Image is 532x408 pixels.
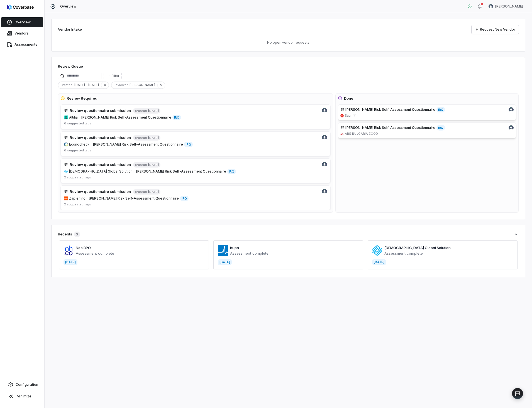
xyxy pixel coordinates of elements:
[180,196,189,201] span: IRQ
[1,17,43,27] a: Overview
[509,107,514,112] img: Verity Billson avatar
[60,104,331,129] a: Verity Billson avatarReview questionnaire submissioncreated[DATE]altilia.aiAltilia·[PERSON_NAME] ...
[64,202,91,206] span: 2 suggested tags
[14,42,37,47] span: Assessments
[76,245,91,250] a: Neo BPO
[69,196,85,201] span: Zapier Inc
[69,169,133,174] span: [DEMOGRAPHIC_DATA] Global Solution
[136,169,226,174] span: [PERSON_NAME] Risk Self-Assessment Questionnaire
[58,27,82,32] h2: Vendor Intake
[230,245,239,250] a: bupa
[472,25,519,34] a: Request New Vendor
[1,40,43,50] a: Assessments
[344,96,353,101] h3: Done
[148,136,159,140] span: [DATE]
[81,115,171,120] span: [PERSON_NAME] Risk Self-Assessment Questionnaire
[67,96,97,101] h3: Review Required
[58,232,80,237] div: Recents
[91,142,91,147] span: ·
[436,125,445,131] span: IRQ
[7,4,34,10] img: logo-D7KZi-bG.svg
[58,64,83,69] h1: Review Queue
[64,121,91,125] span: 6 suggested tags
[69,142,89,147] span: Econocheck
[70,189,131,195] h4: Review questionnaire submission
[322,108,327,113] img: Verity Billson avatar
[384,245,451,250] a: [DEMOGRAPHIC_DATA] Global Solution
[70,135,131,141] h4: Review questionnaire submission
[322,189,327,194] img: Verity Billson avatar
[135,163,147,167] span: created
[60,185,331,210] a: Verity Billson avatarReview questionnaire submissioncreated[DATE]zapier.comZapier Inc·[PERSON_NAM...
[485,2,526,11] button: Verity Billson avatar[PERSON_NAME]
[60,4,76,9] span: Overview
[93,142,183,147] span: [PERSON_NAME] Risk Self-Assessment Questionnaire
[345,132,378,136] span: ARS BULGARIA EOOD
[111,82,130,87] span: Reviewer :
[74,82,101,87] span: [DATE] - [DATE]
[70,162,131,168] h4: Review questionnaire submission
[60,158,331,183] a: Verity Billson avatarReview questionnaire submissioncreated[DATE]hgs.cx[DEMOGRAPHIC_DATA] Global ...
[2,380,42,390] a: Configuration
[2,391,42,402] button: Minimize
[58,232,519,237] button: Recents3
[227,169,236,174] span: IRQ
[134,169,135,174] span: ·
[69,115,78,120] span: Altilia
[14,31,29,36] span: Vendors
[89,196,179,201] span: [PERSON_NAME] Risk Self-Assessment Questionnaire
[489,4,493,9] img: Verity Billson avatar
[130,82,157,87] span: [PERSON_NAME]
[1,28,43,38] a: Vendors
[64,148,91,152] span: 6 suggested tags
[17,394,31,399] span: Minimize
[58,82,74,87] span: Created :
[148,109,159,113] span: [DATE]
[112,74,119,78] span: Filter
[345,107,435,112] span: [PERSON_NAME] Risk Self-Assessment Questionnaire
[338,122,516,138] a: [PERSON_NAME] Risk Self-Assessment QuestionnaireIRQVerity Billson avatararsbulgaria.com/enARS BUL...
[345,114,356,118] span: Equiniti
[58,40,519,45] p: No open vendor requests
[74,232,80,237] span: 3
[148,163,159,167] span: [DATE]
[322,162,327,167] img: Verity Billson avatar
[148,190,159,194] span: [DATE]
[104,73,122,79] button: Filter
[436,107,445,112] span: IRQ
[79,115,80,120] span: ·
[14,20,31,24] span: Overview
[184,142,193,147] span: IRQ
[338,104,516,120] a: [PERSON_NAME] Risk Self-Assessment QuestionnaireIRQVerity Billson avatarequiniti.comEquiniti
[70,108,131,114] h4: Review questionnaire submission
[135,190,147,194] span: created
[172,115,181,120] span: IRQ
[135,109,147,113] span: created
[509,125,514,130] img: Verity Billson avatar
[86,196,87,201] span: ·
[495,4,523,9] span: [PERSON_NAME]
[322,135,327,140] img: Verity Billson avatar
[60,131,331,156] a: Verity Billson avatarReview questionnaire submissioncreated[DATE]econocheck.comEconocheck·[PERSON...
[135,136,147,140] span: created
[64,175,91,179] span: 2 suggested tags
[16,382,38,387] span: Configuration
[345,126,435,130] span: [PERSON_NAME] Risk Self-Assessment Questionnaire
